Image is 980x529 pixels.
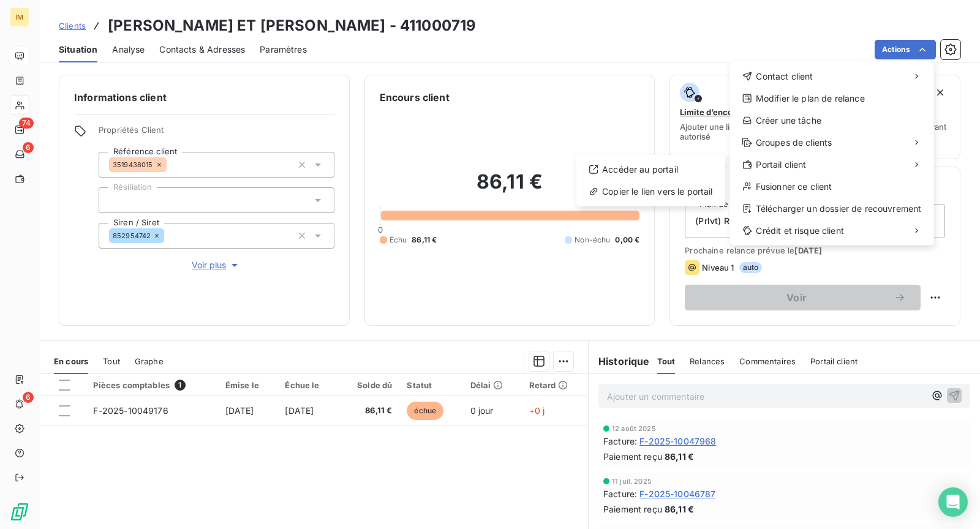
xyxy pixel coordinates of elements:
div: Créer une tâche [735,111,929,130]
div: Télécharger un dossier de recouvrement [735,199,929,219]
div: Fusionner ce client [735,177,929,197]
div: Modifier le plan de relance [735,89,929,108]
div: Actions [730,62,934,246]
span: Groupes de clients [756,137,832,149]
div: Copier le lien vers le portail [581,182,720,201]
div: Accéder au portail [581,160,720,179]
span: Contact client [756,70,813,83]
span: Portail client [756,159,806,171]
span: Crédit et risque client [756,225,843,237]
